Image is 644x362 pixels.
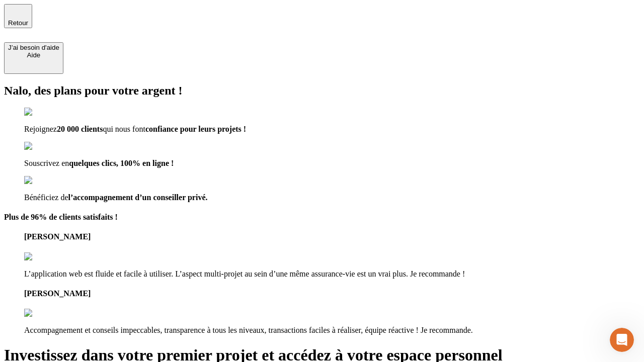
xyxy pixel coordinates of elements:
span: confiance pour leurs projets ! [145,125,246,133]
img: reviews stars [24,309,74,318]
img: reviews stars [24,252,74,261]
span: qui nous font [103,125,145,133]
span: Rejoignez [24,125,57,133]
img: checkmark [24,176,67,185]
iframe: Intercom live chat [610,328,634,352]
h4: Plus de 96% de clients satisfaits ! [4,213,640,222]
p: Accompagnement et conseils impeccables, transparence à tous les niveaux, transactions faciles à r... [24,326,640,335]
span: l’accompagnement d’un conseiller privé. [68,193,208,202]
span: 20 000 clients [57,125,103,133]
div: Aide [8,51,59,59]
span: Retour [8,19,28,27]
img: checkmark [24,108,67,117]
span: Souscrivez en [24,159,69,167]
span: quelques clics, 100% en ligne ! [69,159,174,167]
h4: [PERSON_NAME] [24,232,640,241]
button: Retour [4,4,32,28]
h4: [PERSON_NAME] [24,289,640,298]
h2: Nalo, des plans pour votre argent ! [4,84,640,98]
div: J’ai besoin d'aide [8,44,59,51]
p: L’application web est fluide et facile à utiliser. L’aspect multi-projet au sein d’une même assur... [24,269,640,279]
img: checkmark [24,142,67,151]
span: Bénéficiez de [24,193,68,202]
button: J’ai besoin d'aideAide [4,42,63,74]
